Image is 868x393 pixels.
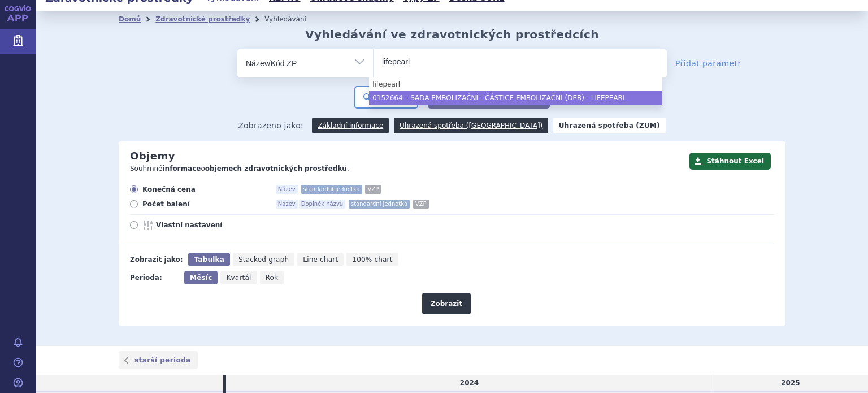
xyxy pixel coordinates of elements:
a: starší perioda [119,351,198,369]
h2: Objemy [130,150,175,162]
li: Vyhledávání [264,11,321,28]
button: Zobrazit [422,293,471,314]
strong: informace [163,165,201,172]
button: Hledat [354,86,418,109]
td: 2025 [713,375,868,391]
span: Konečná cena [142,185,267,194]
a: Uhrazená spotřeba ([GEOGRAPHIC_DATA]) [394,118,548,133]
div: Zobrazit jako: [130,253,183,266]
a: Domů [119,15,141,23]
h2: Vyhledávání ve zdravotnických prostředcích [305,28,599,41]
span: Kvartál [226,274,251,282]
td: 2024 [226,375,713,391]
span: Vlastní nastavení [156,221,280,230]
span: Zobrazeno jako: [238,118,303,133]
span: standardní jednotka [349,200,410,209]
span: VZP [365,185,381,194]
span: VZP [413,200,429,209]
span: standardní jednotka [301,185,362,194]
div: Perioda: [130,271,179,284]
span: 100% chart [352,256,392,264]
a: Základní informace [312,118,389,133]
span: Název [276,185,298,194]
strong: objemech zdravotnických prostředků [205,165,347,172]
li: lifepearl [369,77,662,91]
span: Stacked graph [238,256,289,264]
span: Měsíc [190,274,212,282]
li: 0152664 – SADA EMBOLIZAČNÍ - ČÁSTICE EMBOLIZAČNÍ (DEB) - LIFEPEARL [369,91,662,105]
a: Přidat parametr [675,58,741,69]
span: Název [276,200,298,209]
button: Stáhnout Excel [689,153,771,170]
span: Počet balení [142,200,267,209]
a: Zdravotnické prostředky [155,15,250,23]
strong: Uhrazená spotřeba (ZUM) [553,118,666,133]
span: Doplněk názvu [299,200,345,209]
span: Line chart [303,256,338,264]
p: Souhrnné o . [130,164,684,174]
span: Tabulka [194,256,224,264]
span: Rok [266,274,279,282]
